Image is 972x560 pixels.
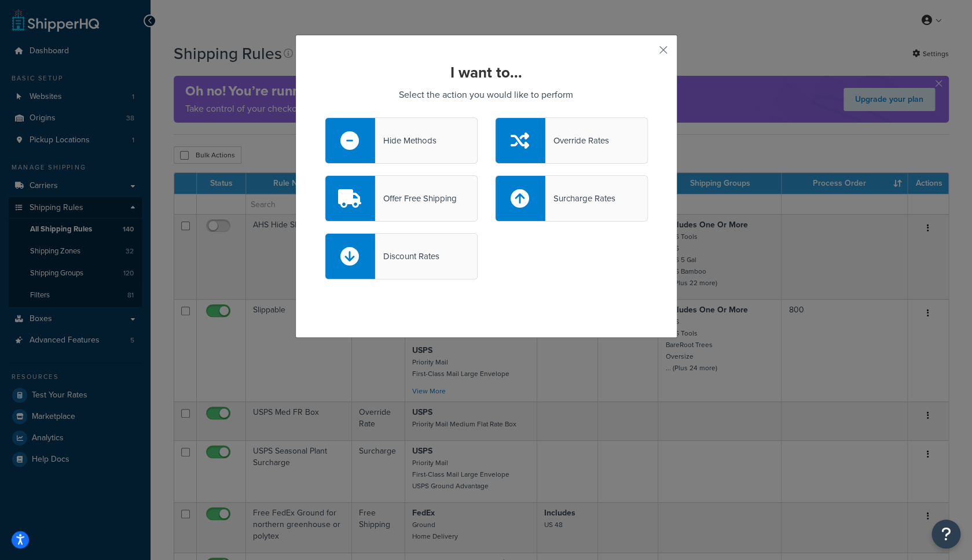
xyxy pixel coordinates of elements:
[375,248,439,264] div: Discount Rates
[375,190,457,207] div: Offer Free Shipping
[545,190,615,207] div: Surcharge Rates
[375,132,437,149] div: Hide Methods
[450,61,522,83] strong: I want to...
[545,132,609,149] div: Override Rates
[931,520,960,548] button: Open Resource Center
[325,87,648,103] p: Select the action you would like to perform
